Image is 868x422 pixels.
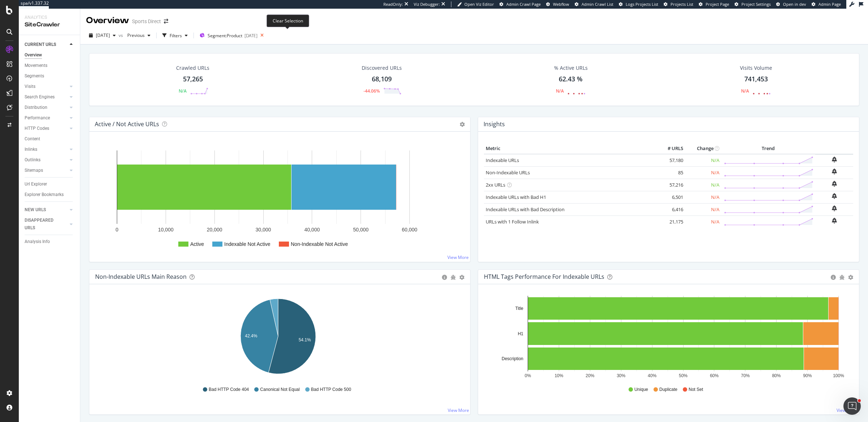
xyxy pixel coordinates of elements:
[25,83,35,90] div: Visits
[25,156,41,164] div: Outlinks
[772,373,781,378] text: 80%
[25,180,75,188] a: Url Explorer
[710,373,719,378] text: 60%
[685,179,721,191] td: N/A
[671,1,693,7] span: Projects List
[207,227,222,233] text: 20,000
[25,206,68,214] a: NEW URLS
[486,206,565,213] a: Indexable URLs with Bad Description
[848,275,853,280] div: gear
[25,238,75,246] a: Analysis Info
[176,64,209,72] div: Crawled URLs
[685,191,721,203] td: N/A
[619,1,658,7] a: Logs Projects List
[656,143,685,154] th: # URLS
[559,74,583,84] div: 62.43 %
[554,373,563,378] text: 10%
[656,203,685,216] td: 6,416
[484,296,850,380] svg: A chart.
[685,154,721,167] td: N/A
[25,62,47,69] div: Movements
[95,143,461,256] svg: A chart.
[582,1,613,7] span: Admin Crawl List
[656,154,685,167] td: 57,180
[832,157,837,162] div: bell-plus
[685,143,721,154] th: Change
[448,407,469,413] a: View More
[25,41,56,48] div: CURRENT URLS
[656,191,685,203] td: 6,501
[783,1,806,7] span: Open in dev
[25,146,37,153] div: Inlinks
[25,238,50,246] div: Analysis Info
[86,14,129,27] div: Overview
[546,1,569,7] a: Webflow
[685,203,721,216] td: N/A
[648,373,656,378] text: 40%
[741,88,749,94] div: N/A
[132,18,161,25] div: Sports Direct
[832,218,837,223] div: bell-plus
[486,218,539,225] a: URLs with 1 Follow Inlink
[183,74,203,84] div: 57,265
[25,135,40,143] div: Content
[190,241,204,247] text: Active
[362,64,402,72] div: Discovered URLs
[25,72,44,80] div: Segments
[25,135,75,143] a: Content
[442,275,447,280] div: circle-info
[25,217,61,232] div: DISAPPEARED URLS
[556,88,564,94] div: N/A
[119,32,124,38] span: vs
[25,191,75,199] a: Explorer Bookmarks
[383,1,403,7] div: ReadOnly:
[414,1,440,7] div: Viz Debugger:
[659,387,677,393] span: Duplicate
[25,104,47,111] div: Distribution
[744,74,768,84] div: 741,453
[776,1,806,7] a: Open in dev
[832,181,837,187] div: bell-plus
[25,104,68,111] a: Distribution
[267,14,309,27] div: Clear Selection
[124,30,153,41] button: Previous
[372,74,392,84] div: 68,109
[634,387,648,393] span: Unique
[741,1,771,7] span: Project Settings
[25,72,75,80] a: Segments
[486,169,530,176] a: Non-Indexable URLs
[25,41,68,48] a: CURRENT URLS
[224,241,271,247] text: Indexable Not Active
[484,119,505,129] h4: Insights
[685,216,721,228] td: N/A
[244,33,258,39] div: [DATE]
[831,275,836,280] div: circle-info
[818,1,841,7] span: Admin Page
[685,166,721,179] td: N/A
[741,373,750,378] text: 70%
[460,122,465,127] i: Options
[256,227,271,233] text: 30,000
[664,1,693,7] a: Projects List
[25,14,74,21] div: Analytics
[679,373,688,378] text: 50%
[25,180,47,188] div: Url Explorer
[25,114,68,122] a: Performance
[843,397,861,415] iframe: Intercom live chat
[179,88,187,94] div: N/A
[451,275,456,280] div: bug
[291,241,348,247] text: Non-Indexable Not Active
[311,387,351,393] span: Bad HTTP Code 500
[832,193,837,199] div: bell-plus
[170,33,182,39] div: Filters
[721,143,815,154] th: Trend
[209,387,249,393] span: Bad HTTP Code 404
[245,333,257,338] text: 42.4%
[95,273,187,280] div: Non-Indexable URLs Main Reason
[363,88,380,94] div: -44.06%
[25,51,42,59] div: Overview
[25,51,75,59] a: Overview
[575,1,613,7] a: Admin Crawl List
